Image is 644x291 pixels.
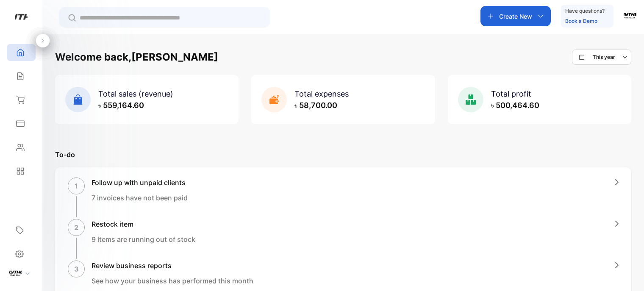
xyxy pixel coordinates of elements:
img: profile [9,266,22,279]
button: This year [572,50,631,65]
p: 1 [75,181,78,191]
h1: Review business reports [92,261,253,271]
iframe: LiveChat chat widget [608,255,644,291]
p: Create New [499,12,532,21]
h1: Restock item [92,219,195,229]
span: Total expenses [294,89,349,98]
p: 7 invoices have not been paid [92,193,188,203]
button: Create New [480,6,551,26]
img: avatar [624,8,636,21]
img: logo [15,11,28,24]
span: ৳ 500,464.60 [491,101,539,110]
p: 2 [74,222,78,233]
h1: Welcome back, [PERSON_NAME] [55,50,218,65]
p: Have questions? [565,7,605,15]
h1: Follow up with unpaid clients [92,177,188,188]
span: Total profit [491,89,531,98]
p: See how your business has performed this month [92,276,253,286]
p: This year [593,53,615,61]
button: avatar [624,6,636,26]
p: 9 items are running out of stock [92,234,195,244]
span: Total sales (revenue) [98,89,173,98]
a: Book a Demo [565,18,597,24]
p: 3 [74,264,79,274]
span: ৳ 58,700.00 [294,101,337,110]
span: ৳ 559,164.60 [98,101,144,110]
p: To-do [55,150,631,160]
